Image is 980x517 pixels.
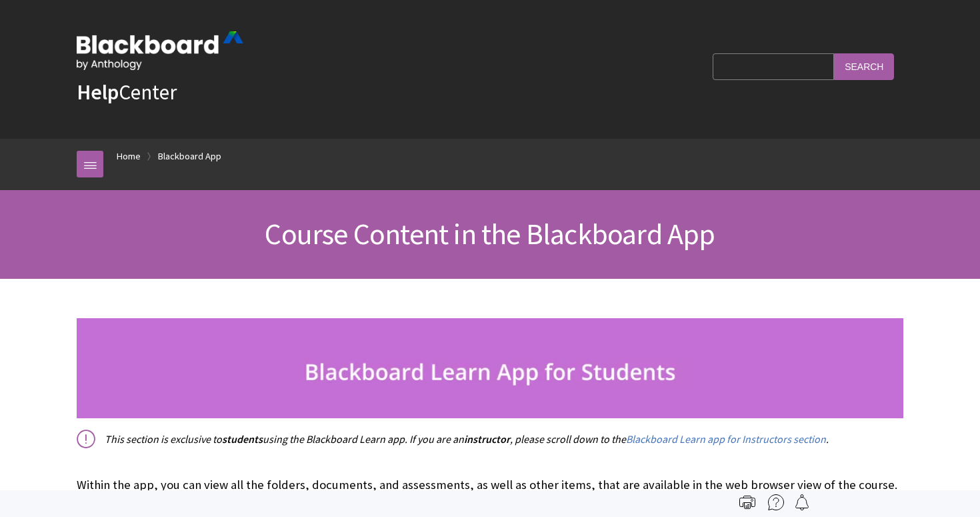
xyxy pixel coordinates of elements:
[77,318,903,418] img: studnets_banner
[77,31,243,70] img: Blackboard by Anthology
[77,79,119,105] strong: Help
[77,79,177,105] a: HelpCenter
[834,53,894,79] input: Search
[626,432,826,446] a: Blackboard Learn app for Instructors section
[77,459,903,494] p: Within the app, you can view all the folders, documents, and assessments, as well as other items,...
[158,148,221,165] a: Blackboard App
[117,148,141,165] a: Home
[265,215,715,252] span: Course Content in the Blackboard App
[768,494,784,510] img: More help
[77,432,903,446] p: This section is exclusive to using the Blackboard Learn app. If you are an , please scroll down t...
[739,494,755,510] img: Print
[222,432,263,446] span: students
[464,432,510,446] span: instructor
[794,494,810,510] img: Follow this page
